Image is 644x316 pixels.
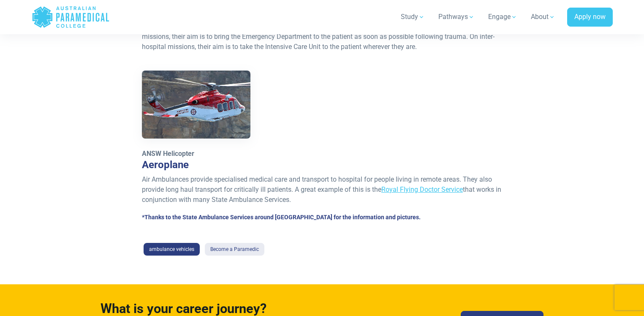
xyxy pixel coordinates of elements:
a: Engage [483,5,522,29]
a: Apply now [567,8,613,27]
a: Become a Paramedic [205,243,264,256]
p: Used for patient retrieval these helicopters are integral members of an Ambulance Services fleet.... [142,22,502,52]
a: Australian Paramedical College [32,3,110,31]
a: About [526,5,560,29]
strong: ANSW Helicopter [142,150,194,158]
a: Pathways [433,5,480,29]
img: ambulance vehicles australian paramedical college [142,71,250,139]
a: ambulance vehicles [144,243,200,256]
h3: Aeroplane [142,159,502,171]
a: Royal Flying Doctor Service [381,185,463,193]
p: Air Ambulances provide specialised medical care and transport to hospital for people living in re... [142,174,502,205]
h6: *Thanks to the State Ambulance Services around [GEOGRAPHIC_DATA] for the information and pictures. [142,214,502,221]
a: Study [396,5,430,29]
